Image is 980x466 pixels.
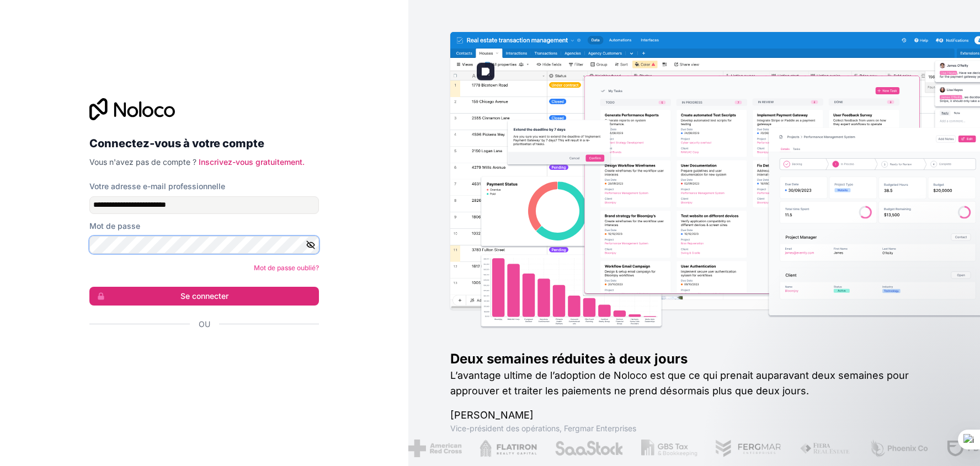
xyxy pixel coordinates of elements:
font: Fergmar Enterprises [564,424,636,433]
font: Deux semaines réduites à deux jours [450,351,688,367]
font: Mot de passe [89,221,140,231]
button: Se connecter [89,287,319,306]
font: Se connecter [180,291,228,301]
font: Votre adresse e-mail professionnelle [89,181,225,191]
font: Ou [199,319,210,329]
img: /assets/gbstax-C-GtDUiK.png [641,440,696,457]
font: Vice-président des opérations [450,424,560,433]
input: Mot de passe [89,236,319,254]
font: , [560,424,562,433]
iframe: Bouton "Se connecter avec Google" [84,342,316,366]
a: Inscrivez-vous gratuitement. [199,157,305,167]
font: Connectez-vous à votre compte [89,137,264,150]
iframe: Message de notifications d'interphone [759,383,980,460]
font: [PERSON_NAME] [450,409,534,421]
font: L’avantage ultime de l’adoption de Noloco est que ce qui prenait auparavant deux semaines pour ap... [450,369,909,397]
font: Vous n'avez pas de compte ? [89,157,196,167]
img: /assets/flatiron-C8eUkumj.png [479,440,536,457]
img: /assets/croix-rouge-americaine-BAupjrZR.png [408,440,461,457]
img: /assets/fergmar-CudnrXN5.png [715,440,782,457]
a: Mot de passe oublié? [254,264,319,272]
input: Adresse email [89,196,319,214]
img: /assets/saastock-C6Zbiodz.png [554,440,624,457]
